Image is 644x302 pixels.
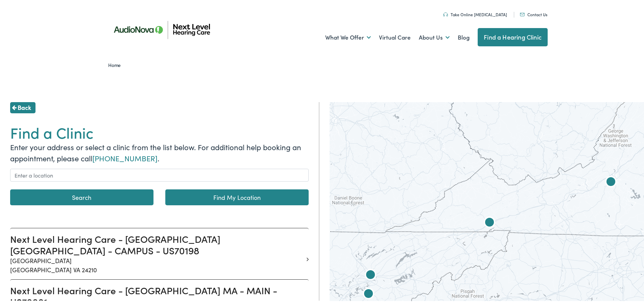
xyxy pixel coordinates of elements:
[10,101,35,112] a: Back
[379,24,411,49] a: Virtual Care
[10,255,304,273] p: [GEOGRAPHIC_DATA] [GEOGRAPHIC_DATA] VA 24210
[10,232,304,255] h3: Next Level Hearing Care - [GEOGRAPHIC_DATA] [GEOGRAPHIC_DATA] - CAMPUS - US70198
[478,27,548,45] a: Find a Hearing Clinic
[419,24,450,49] a: About Us
[92,152,158,162] a: [PHONE_NUMBER]
[325,24,371,49] a: What We Offer
[165,188,309,204] a: Find My Location
[10,140,309,163] p: Enter your address or select a clinic from the list below. For additional help booking an appoint...
[443,10,507,16] a: Take Online [MEDICAL_DATA]
[10,188,153,204] button: Search
[520,10,547,16] a: Contact Us
[443,11,448,16] img: An icon symbolizing headphones, colored in teal, suggests audio-related services or features.
[458,24,470,49] a: Blog
[18,102,31,111] span: Back
[520,12,525,15] img: An icon representing mail communication is presented in a unique teal color.
[10,232,304,273] a: Next Level Hearing Care - [GEOGRAPHIC_DATA] [GEOGRAPHIC_DATA] - CAMPUS - US70198 [GEOGRAPHIC_DATA...
[10,122,309,140] h1: Find a Clinic
[108,61,124,67] a: Home
[10,168,309,181] input: Enter a location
